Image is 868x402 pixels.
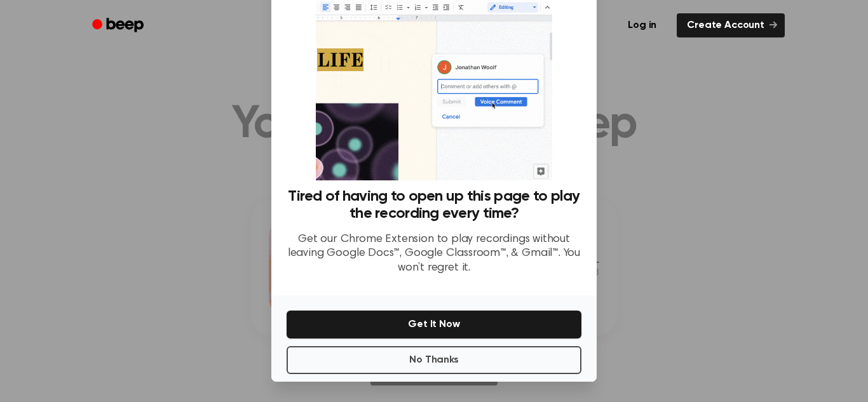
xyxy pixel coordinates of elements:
[677,13,785,37] a: Create Account
[615,11,669,40] a: Log in
[287,232,581,276] p: Get our Chrome Extension to play recordings without leaving Google Docs™, Google Classroom™, & Gm...
[287,311,581,338] button: Get It Now
[83,13,155,38] a: Beep
[287,188,581,222] h3: Tired of having to open up this page to play the recording every time?
[287,346,581,374] button: No Thanks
